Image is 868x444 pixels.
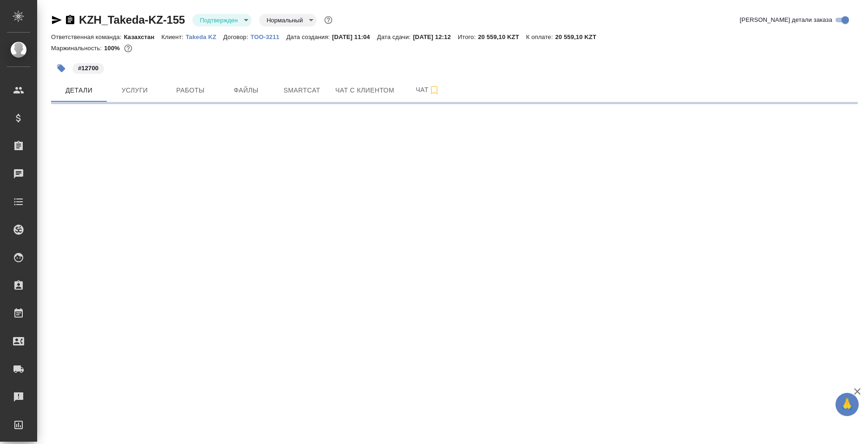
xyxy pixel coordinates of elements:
p: 20 559,10 KZT [555,33,603,40]
button: 🙏 [835,393,859,416]
span: Работы [168,85,213,96]
span: [PERSON_NAME] детали заказа [740,15,832,25]
p: Ответственная команда: [51,33,124,40]
button: Подтвержден [197,16,241,24]
p: Маржинальность: [51,45,104,52]
p: Клиент: [161,33,185,40]
p: Казахстан [124,33,162,40]
p: #12700 [78,64,98,73]
button: Нормальный [264,16,306,24]
span: Чат с клиентом [335,85,394,96]
button: Скопировать ссылку для ЯМессенджера [51,14,62,26]
p: [DATE] 11:04 [332,33,377,40]
p: 20 559,10 KZT [478,33,526,40]
button: Доп статусы указывают на важность/срочность заказа [322,14,334,26]
button: 0.00 KZT; [122,42,134,54]
p: Итого: [458,33,478,40]
span: 🙏 [839,395,855,414]
p: Takeda KZ [186,33,223,40]
span: Файлы [224,85,268,96]
button: Добавить тэг [51,58,72,79]
p: Договор: [223,33,251,40]
p: 100% [104,45,122,52]
p: Дата создания: [287,33,332,40]
span: 12700 [72,64,105,72]
div: Подтвержден [192,14,252,27]
a: ТОО-3211 [250,33,286,40]
p: Дата сдачи: [377,33,413,40]
button: Скопировать ссылку [65,14,76,26]
span: Услуги [112,85,157,96]
span: Чат [405,84,450,96]
svg: Подписаться [429,85,440,96]
a: Takeda KZ [186,33,223,40]
span: Детали [57,85,101,96]
div: Подтвержден [259,14,317,27]
span: Smartcat [280,85,324,96]
a: KZH_Takeda-KZ-155 [79,13,185,26]
p: К оплате: [526,33,555,40]
p: [DATE] 12:12 [413,33,458,40]
p: ТОО-3211 [250,33,286,40]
